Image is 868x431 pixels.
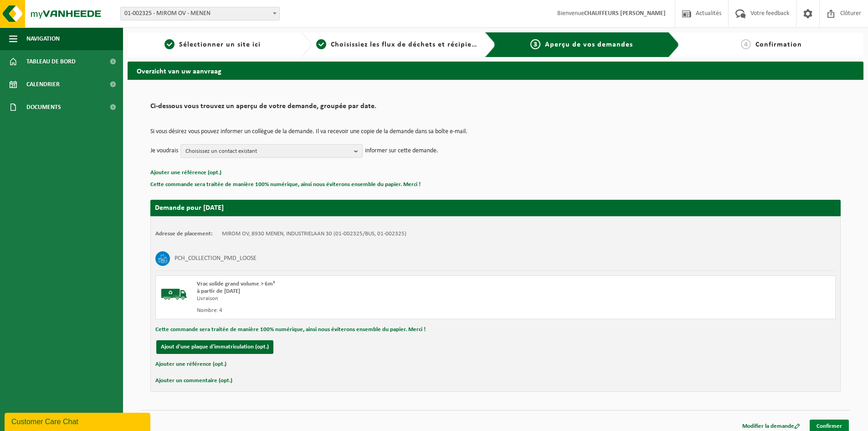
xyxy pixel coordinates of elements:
[156,340,273,354] button: Ajout d'une plaque d'immatriculation (opt.)
[180,144,363,158] button: Choisissez un contact existant
[197,288,240,294] strong: à partir de [DATE]
[331,41,483,48] span: Choisissiez les flux de déchets et récipients
[150,144,178,158] p: Je voudrais
[26,27,60,50] span: Navigation
[5,411,152,431] iframe: chat widget
[741,39,751,49] span: 4
[164,39,175,49] span: 1
[530,39,540,49] span: 3
[150,103,841,115] h2: Ci-dessous vous trouvez un aperçu de votre demande, groupée par date.
[584,10,666,17] strong: CHAUFFEURS [PERSON_NAME]
[150,129,841,135] p: Si vous désirez vous pouvez informer un collègue de la demande. Il va recevoir une copie de la de...
[197,307,532,314] div: Nombre: 4
[150,179,421,191] button: Cette commande sera traitée de manière 100% numérique, ainsi nous éviterons ensemble du papier. M...
[26,96,61,119] span: Documents
[160,280,188,308] img: BL-SO-LV.png
[545,41,633,48] span: Aperçu de vos demandes
[150,167,221,179] button: Ajouter une référence (opt.)
[155,358,226,370] button: Ajouter une référence (opt.)
[26,73,60,96] span: Calendrier
[155,324,426,336] button: Cette commande sera traitée de manière 100% numérique, ainsi nous éviterons ensemble du papier. M...
[197,295,532,302] div: Livraison
[365,144,438,158] p: informer sur cette demande.
[197,281,275,287] span: Vrac solide grand volume > 6m³
[316,39,478,50] a: 2Choisissiez les flux de déchets et récipients
[155,375,232,387] button: Ajouter un commentaire (opt.)
[316,39,326,49] span: 2
[121,7,279,20] span: 01-002325 - MIROM OV - MENEN
[155,204,224,212] strong: Demande pour [DATE]
[755,41,802,48] span: Confirmation
[222,230,406,238] td: MIROM OV, 8930 MENEN, INDUSTRIELAAN 30 (01-002325/BUS, 01-002325)
[132,39,293,50] a: 1Sélectionner un site ici
[26,50,76,73] span: Tableau de bord
[175,251,257,266] h3: PCH_COLLECTION_PMD_LOOSE
[120,7,280,21] span: 01-002325 - MIROM OV - MENEN
[128,62,863,79] h2: Overzicht van uw aanvraag
[179,41,261,48] span: Sélectionner un site ici
[155,231,213,237] strong: Adresse de placement:
[185,145,350,158] span: Choisissez un contact existant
